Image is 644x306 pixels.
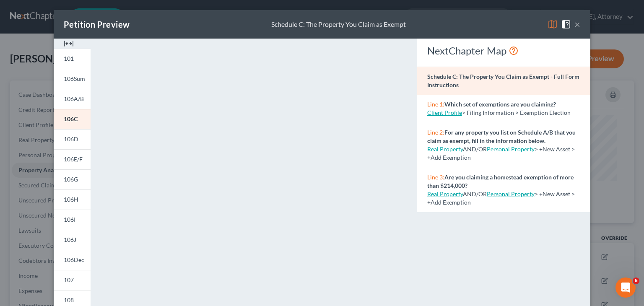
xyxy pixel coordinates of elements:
[462,109,571,116] span: > Filing Information > Exemption Election
[64,95,84,102] span: 106A/B
[427,190,463,197] a: Real Property
[64,115,78,122] span: 106C
[427,101,444,108] span: Line 1:
[64,156,83,163] span: 106E/F
[54,109,91,129] a: 106C
[633,277,639,284] span: 6
[64,75,85,82] span: 106Sum
[271,20,406,29] div: Schedule C: The Property You Claim as Exempt
[548,19,558,29] img: map-eea8200ae884c6f1103ae1953ef3d486a96c86aabb227e865a55264e3737af1f.svg
[427,129,576,144] strong: For any property you list on Schedule A/B that you claim as exempt, fill in the information below.
[54,230,91,250] a: 106J
[427,109,462,116] a: Client Profile
[427,129,444,136] span: Line 2:
[427,145,487,153] span: AND/OR
[54,89,91,109] a: 106A/B
[427,73,579,88] strong: Schedule C: The Property You Claim as Exempt - Full Form Instructions
[64,196,78,203] span: 106H
[64,176,78,183] span: 106G
[615,277,636,298] iframe: Intercom live chat
[54,250,91,270] a: 106Dec
[427,190,487,197] span: AND/OR
[54,210,91,230] a: 106I
[64,256,84,263] span: 106Dec
[64,55,74,62] span: 101
[54,69,91,89] a: 106Sum
[427,174,574,189] strong: Are you claiming a homestead exemption of more than $214,000?
[64,216,75,223] span: 106I
[64,135,78,143] span: 106D
[64,39,74,49] img: expand-e0f6d898513216a626fdd78e52531dac95497ffd26381d4c15ee2fc46db09dca.svg
[427,44,580,57] div: NextChapter Map
[54,129,91,149] a: 106D
[427,145,575,161] span: > +New Asset > +Add Exemption
[487,145,535,153] a: Personal Property
[427,190,575,206] span: > +New Asset > +Add Exemption
[64,276,74,283] span: 107
[64,18,130,30] div: Petition Preview
[561,19,571,29] img: help-close-5ba153eb36485ed6c1ea00a893f15db1cb9b99d6cae46e1a8edb6c62d00a1a76.svg
[64,296,74,303] span: 108
[54,270,91,290] a: 107
[427,145,463,153] a: Real Property
[487,190,535,197] a: Personal Property
[54,49,91,69] a: 101
[54,149,91,169] a: 106E/F
[574,19,580,29] button: ×
[444,101,556,108] strong: Which set of exemptions are you claiming?
[427,174,444,181] span: Line 3:
[64,236,76,243] span: 106J
[54,189,91,210] a: 106H
[54,169,91,189] a: 106G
